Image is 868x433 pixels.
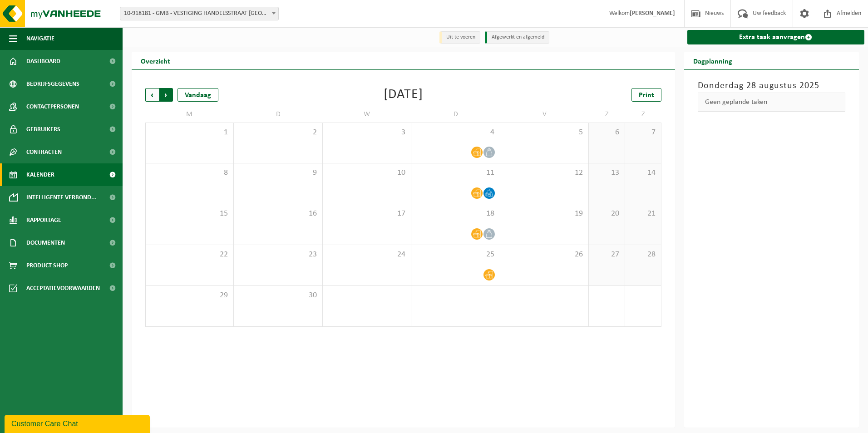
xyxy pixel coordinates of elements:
[327,250,406,260] span: 24
[145,106,234,123] td: M
[159,88,173,102] span: Volgende
[26,231,65,254] span: Documenten
[26,118,60,141] span: Gebruikers
[505,209,584,219] span: 19
[327,209,406,219] span: 17
[505,128,584,138] span: 5
[327,128,406,138] span: 3
[593,168,620,178] span: 13
[323,106,411,123] td: W
[698,79,846,93] h3: Donderdag 28 augustus 2025
[698,93,846,112] div: Geen geplande taken
[589,106,625,123] td: Z
[150,168,229,178] span: 8
[120,7,278,20] span: 10-918181 - GMB - VESTIGING HANDELSSTRAAT VEURNE - VEURNE
[234,106,322,123] td: D
[26,73,79,95] span: Bedrijfsgegevens
[593,128,620,138] span: 6
[120,7,279,20] span: 10-918181 - GMB - VESTIGING HANDELSSTRAAT VEURNE - VEURNE
[630,168,656,178] span: 14
[684,52,741,69] h2: Dagplanning
[416,209,495,219] span: 18
[639,92,654,99] span: Print
[150,290,229,300] span: 29
[630,128,656,138] span: 7
[238,290,317,300] span: 30
[26,95,79,118] span: Contactpersonen
[238,250,317,260] span: 23
[26,141,62,163] span: Contracten
[593,209,620,219] span: 20
[26,209,61,231] span: Rapportage
[26,186,97,209] span: Intelligente verbond...
[630,209,656,219] span: 21
[630,250,656,260] span: 28
[416,128,495,138] span: 4
[593,250,620,260] span: 27
[150,209,229,219] span: 15
[485,31,549,44] li: Afgewerkt en afgemeld
[631,88,661,102] a: Print
[5,413,152,433] iframe: chat widget
[238,128,317,138] span: 2
[238,209,317,219] span: 16
[132,52,179,69] h2: Overzicht
[26,27,54,50] span: Navigatie
[26,50,60,73] span: Dashboard
[416,250,495,260] span: 25
[416,168,495,178] span: 11
[625,106,661,123] td: Z
[238,168,317,178] span: 9
[150,250,229,260] span: 22
[500,106,589,123] td: V
[145,88,159,102] span: Vorige
[150,128,229,138] span: 1
[26,163,54,186] span: Kalender
[327,168,406,178] span: 10
[384,88,423,102] div: [DATE]
[26,277,100,300] span: Acceptatievoorwaarden
[505,168,584,178] span: 12
[411,106,500,123] td: D
[26,254,68,277] span: Product Shop
[505,250,584,260] span: 26
[630,10,675,17] strong: [PERSON_NAME]
[687,30,865,44] a: Extra taak aanvragen
[439,31,480,44] li: Uit te voeren
[178,88,218,102] div: Vandaag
